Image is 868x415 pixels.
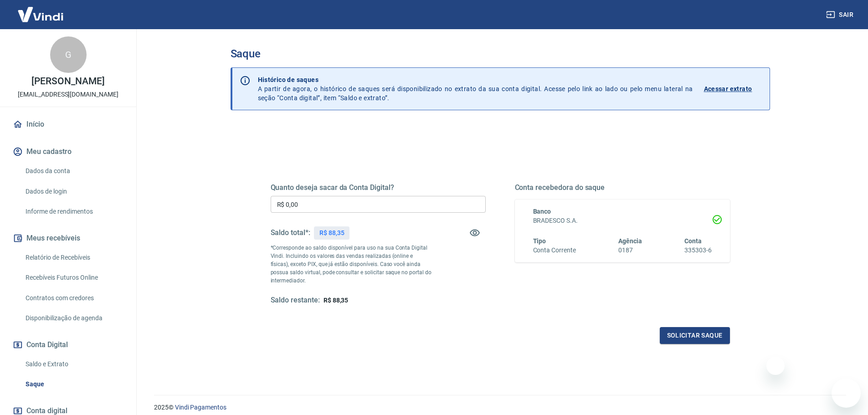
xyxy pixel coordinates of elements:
span: R$ 88,35 [324,297,349,304]
h5: Conta recebedora do saque [515,183,730,192]
h6: Conta Corrente [533,246,576,255]
span: Conta [684,237,702,245]
p: 2025 © [154,403,846,412]
a: Início [11,114,125,134]
iframe: Fechar mensagem [766,357,785,375]
a: Dados da conta [22,162,125,180]
h5: Saldo restante: [271,296,320,305]
a: Acessar extrato [704,75,762,102]
img: Vindi [11,0,70,28]
a: Saldo e Extrato [22,355,125,374]
button: Conta Digital [11,335,125,355]
p: R$ 88,35 [319,228,344,238]
p: Histórico de saques [258,75,693,84]
p: A partir de agora, o histórico de saques será disponibilizado no extrato da sua conta digital. Ac... [258,75,693,102]
h6: 335303-6 [684,246,712,255]
iframe: Botão para abrir a janela de mensagens [832,379,861,408]
a: Saque [22,375,125,394]
h6: 0187 [618,246,642,255]
span: Banco [533,208,551,215]
a: Vindi Pagamentos [175,404,226,411]
p: [EMAIL_ADDRESS][DOMAIN_NAME] [18,90,118,99]
button: Meus recebíveis [11,228,125,248]
div: G [50,36,87,73]
a: Contratos com credores [22,289,125,307]
a: Relatório de Recebíveis [22,248,125,267]
a: Dados de login [22,182,125,201]
h5: Saldo total*: [271,228,310,237]
a: Recebíveis Futuros Online [22,268,125,287]
h6: BRADESCO S.A. [533,216,712,225]
h5: Quanto deseja sacar da Conta Digital? [271,183,486,192]
p: Acessar extrato [704,84,752,93]
button: Meu cadastro [11,142,125,162]
h3: Saque [231,47,770,60]
span: Agência [618,237,642,245]
button: Sair [824,6,857,23]
button: Solicitar saque [660,327,730,344]
a: Disponibilização de agenda [22,309,125,328]
a: Informe de rendimentos [22,202,125,221]
p: [PERSON_NAME] [31,77,104,86]
p: *Corresponde ao saldo disponível para uso na sua Conta Digital Vindi. Incluindo os valores das ve... [271,244,432,285]
span: Tipo [533,237,546,245]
